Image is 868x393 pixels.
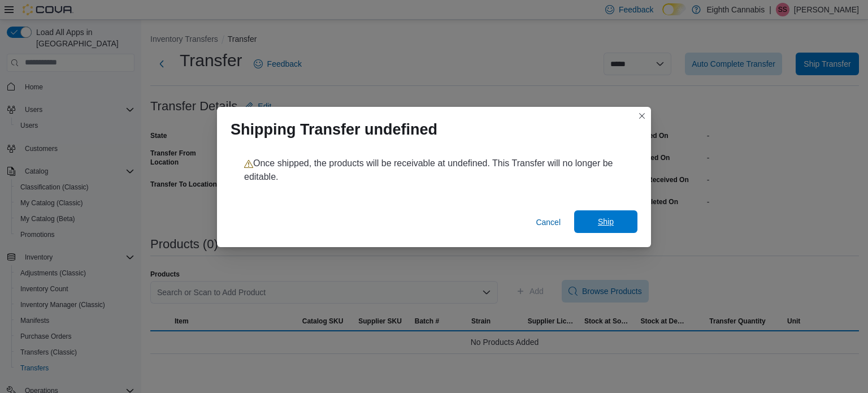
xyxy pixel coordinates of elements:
span: Cancel [536,217,561,228]
span: Ship [598,216,614,227]
h1: Shipping Transfer undefined [231,120,437,139]
button: Cancel [531,211,565,234]
button: Closes this modal window [635,109,649,123]
p: Once shipped, the products will be receivable at undefined. This Transfer will no longer be edita... [244,157,624,184]
button: Ship [574,210,637,233]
